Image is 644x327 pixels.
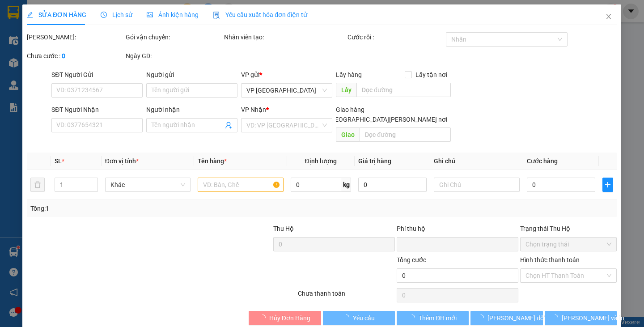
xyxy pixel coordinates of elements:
[52,70,143,80] div: SĐT Người Gửi
[305,157,337,165] span: Định lượng
[52,105,143,115] div: SĐT Người Nhận
[397,311,469,325] button: Thêm ĐH mới
[357,83,451,97] input: Dọc đường
[241,70,333,80] div: VP gửi
[525,238,612,251] span: Chọn trạng thái
[225,122,233,129] span: user-add
[336,83,357,97] span: Lấy
[326,115,451,124] span: [GEOGRAPHIC_DATA][PERSON_NAME] nơi
[606,13,613,20] span: close
[412,70,451,80] span: Lấy tận nơi
[274,225,294,232] span: Thu Hộ
[347,32,445,42] div: Cước rồi :
[147,11,199,18] span: Ảnh kiện hàng
[419,313,457,323] span: Thêm ĐH mới
[478,314,488,321] span: loading
[126,32,223,42] div: Gói vận chuyển:
[342,178,351,192] span: kg
[603,181,613,188] span: plus
[434,178,520,192] input: Ghi Chú
[297,289,396,304] div: Chưa thanh toán
[27,12,33,18] span: edit
[27,11,86,18] span: SỬA ĐƠN HÀNG
[603,178,614,192] button: plus
[552,314,562,321] span: loading
[336,71,362,78] span: Lấy hàng
[105,157,139,165] span: Đơn vị tính
[343,314,353,321] span: loading
[249,311,321,325] button: Hủy Đơn Hàng
[101,11,133,18] span: Lịch sử
[545,311,617,325] button: [PERSON_NAME] và In
[27,51,124,61] div: Chưa cước :
[241,106,267,113] span: VP Nhận
[358,157,391,165] span: Giá trị hàng
[27,32,124,42] div: [PERSON_NAME]:
[353,313,375,323] span: Yêu cầu
[397,256,426,263] span: Tổng cước
[30,204,249,213] div: Tổng: 1
[336,106,365,113] span: Giao hàng
[488,313,546,323] span: [PERSON_NAME] đổi
[397,224,518,237] div: Phí thu hộ
[224,32,346,42] div: Nhân viên tạo:
[126,51,223,61] div: Ngày GD:
[360,127,451,142] input: Dọc đường
[101,12,107,18] span: clock-circle
[147,12,153,18] span: picture
[259,314,269,321] span: loading
[323,311,395,325] button: Yêu cầu
[520,224,617,234] div: Trạng thái Thu Hộ
[110,178,185,191] span: Khác
[62,52,65,59] b: 0
[247,84,327,97] span: VP Sài Gòn
[336,127,360,142] span: Giao
[213,12,220,19] img: icon
[409,314,419,321] span: loading
[147,70,238,80] div: Người gửi
[597,4,622,30] button: Close
[431,153,523,170] th: Ghi chú
[55,157,62,165] span: SL
[213,11,308,18] span: Yêu cầu xuất hóa đơn điện tử
[562,313,624,323] span: [PERSON_NAME] và In
[527,157,558,165] span: Cước hàng
[147,105,238,115] div: Người nhận
[520,256,580,263] label: Hình thức thanh toán
[269,313,310,323] span: Hủy Đơn Hàng
[471,311,543,325] button: [PERSON_NAME] đổi
[30,178,45,192] button: delete
[198,157,227,165] span: Tên hàng
[198,178,284,192] input: VD: Bàn, Ghế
